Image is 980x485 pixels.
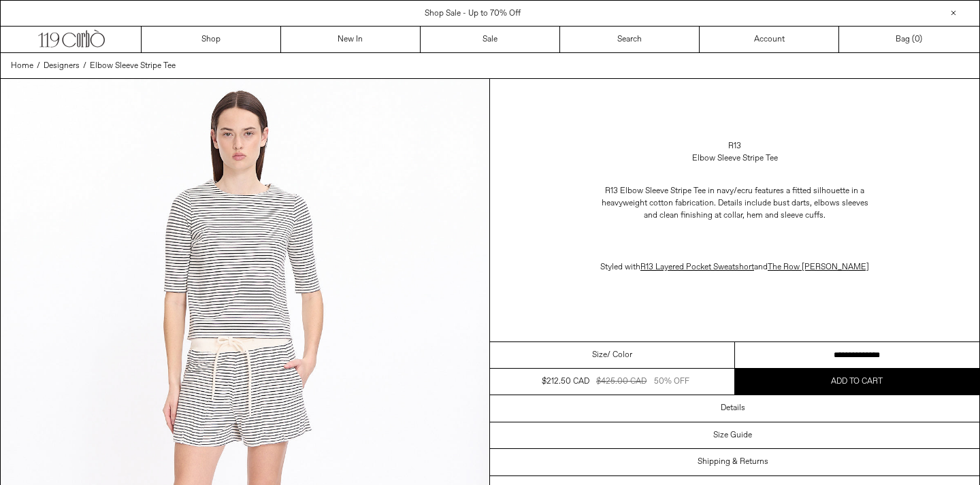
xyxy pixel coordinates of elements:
div: $212.50 CAD [542,375,589,388]
a: Account [700,27,839,52]
a: Designers [44,60,80,72]
div: $425.00 CAD [596,375,647,388]
span: Designers [44,61,80,71]
p: Styled with [599,254,871,280]
span: / [83,60,86,72]
div: 50% OFF [654,375,689,388]
span: 0 [915,34,919,45]
a: Home [11,60,33,72]
h3: Details [721,403,745,413]
a: Bag () [839,27,979,52]
span: / Color [607,349,632,361]
p: R13 Elbow Sleeve Stripe Tee in navy/ecru features a fitted silhouette in a heavyweight cotton fab... [599,178,871,229]
span: Add to cart [831,376,883,387]
button: Add to cart [735,369,980,395]
span: / [37,60,40,72]
a: Search [560,27,700,52]
a: Sale [421,27,560,52]
div: Elbow Sleeve Stripe Tee [692,152,778,165]
a: Shop Sale - Up to 70% Off [425,8,521,19]
a: Shop [142,27,281,52]
a: Elbow Sleeve Stripe Tee [90,60,176,72]
span: and [640,262,869,273]
span: ) [915,33,922,46]
h3: Size Guide [713,431,752,440]
span: Size [592,349,607,361]
span: Elbow Sleeve Stripe Tee [90,61,176,71]
a: The Row [PERSON_NAME] [768,262,869,273]
h3: Shipping & Returns [698,457,768,467]
a: New In [281,27,421,52]
a: R13 Layered Pocket Sweatshort [640,262,754,273]
span: Home [11,61,33,71]
a: R13 [728,140,741,152]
